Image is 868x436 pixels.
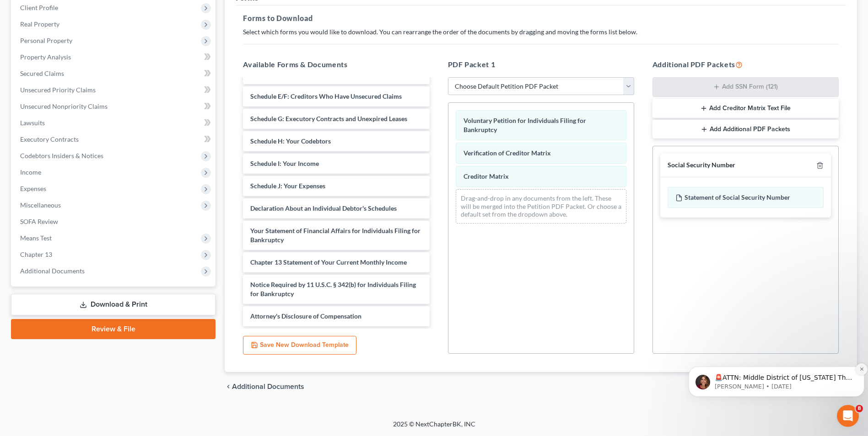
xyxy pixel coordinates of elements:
[20,37,72,44] span: Personal Property
[243,13,839,24] h5: Forms to Download
[668,161,735,170] div: Social Security Number
[225,383,304,390] a: chevron_left Additional Documents
[20,119,45,127] span: Lawsuits
[225,383,232,390] i: chevron_left
[652,120,839,139] button: Add Additional PDF Packets
[20,234,52,242] span: Means Test
[20,152,103,160] span: Codebtors Insiders & Notices
[250,182,325,190] span: Schedule J: Your Expenses
[13,82,216,98] a: Unsecured Priority Claims
[13,49,216,65] a: Property Analysis
[448,59,634,70] h5: PDF Packet 1
[652,59,839,70] h5: Additional PDF Packets
[243,336,356,355] button: Save New Download Template
[464,149,551,157] span: Verification of Creditor Matrix
[11,319,216,339] a: Review & File
[652,77,839,97] button: Add SSN Form (121)
[243,27,839,37] p: Select which forms you would like to download. You can rearrange the order of the documents by dr...
[13,65,216,82] a: Secured Claims
[20,218,58,225] span: SOFA Review
[250,258,407,266] span: Chapter 13 Statement of Your Current Monthly Income
[464,172,509,180] span: Creditor Matrix
[11,294,216,315] a: Download & Print
[668,187,824,208] div: Statement of Social Security Number
[250,61,398,78] span: Schedule D: Creditors Who Have Claims Secured by Property
[20,53,71,61] span: Property Analysis
[13,115,216,131] a: Lawsuits
[243,59,429,70] h5: Available Forms & Documents
[250,160,319,167] span: Schedule I: Your Income
[456,189,626,223] div: Drag-and-drop in any documents from the left. These will be merged into the Petition PDF Packet. ...
[685,347,868,411] iframe: Intercom notifications message
[20,86,96,94] span: Unsecured Priority Claims
[250,115,407,122] span: Schedule G: Executory Contracts and Unexpired Leases
[20,135,79,143] span: Executory Contracts
[13,213,216,230] a: SOFA Review
[20,267,85,275] span: Additional Documents
[250,92,402,100] span: Schedule E/F: Creditors Who Have Unsecured Claims
[250,204,397,212] span: Declaration About an Individual Debtor's Schedules
[464,117,586,133] span: Voluntary Petition for Individuals Filing for Bankruptcy
[837,405,859,427] iframe: Intercom live chat
[173,420,695,436] div: 2025 © NextChapterBK, INC
[20,102,108,110] span: Unsecured Nonpriority Claims
[20,20,59,28] span: Real Property
[13,131,216,148] a: Executory Contracts
[20,168,41,176] span: Income
[13,98,216,115] a: Unsecured Nonpriority Claims
[20,250,52,258] span: Chapter 13
[250,281,416,298] span: Notice Required by 11 U.S.C. § 342(b) for Individuals Filing for Bankruptcy
[20,4,58,11] span: Client Profile
[20,69,64,77] span: Secured Claims
[20,201,61,209] span: Miscellaneous
[250,312,361,320] span: Attorney's Disclosure of Compensation
[856,405,863,412] span: 8
[20,185,46,192] span: Expenses
[652,99,839,118] button: Add Creditor Matrix Text File
[250,227,421,244] span: Your Statement of Financial Affairs for Individuals Filing for Bankruptcy
[232,383,304,390] span: Additional Documents
[250,137,331,145] span: Schedule H: Your Codebtors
